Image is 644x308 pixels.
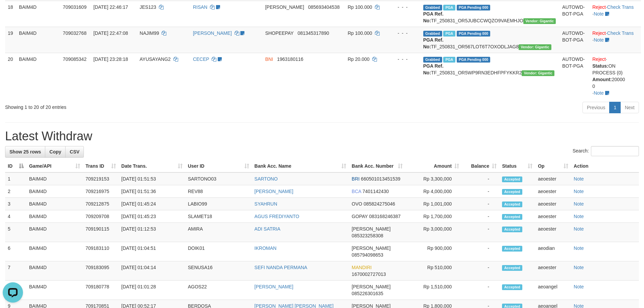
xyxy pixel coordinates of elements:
[119,210,185,223] td: [DATE] 01:45:23
[83,160,119,172] th: Trans ID: activate to sort column ascending
[83,242,119,261] td: 709183110
[535,198,571,210] td: aeoester
[574,284,584,289] a: Note
[348,56,369,62] span: Rp 20.000
[582,102,610,113] a: Previous
[5,210,26,223] td: 4
[361,176,401,182] span: Copy 660501013451539 to clipboard
[462,198,499,210] td: -
[502,214,522,220] span: Accepted
[391,30,418,37] div: - - -
[26,242,83,261] td: BAIM4D
[5,129,639,143] h1: Latest Withdraw
[502,227,522,232] span: Accepted
[559,53,590,99] td: AUTOWD-BOT-PGA
[5,101,263,111] div: Showing 1 to 20 of 20 entries
[63,30,87,36] span: 709032768
[462,281,499,300] td: -
[26,223,83,242] td: BAIM4D
[590,53,641,99] td: · ·
[45,146,66,158] a: Copy
[140,56,171,62] span: AYUSAYANG2
[16,53,60,99] td: BAIM4D
[255,265,307,270] a: SEFI NANDA PERMANA
[594,90,604,96] a: Note
[140,30,159,36] span: NAJIM99
[574,201,584,207] a: Note
[592,56,606,62] a: Reject
[5,261,26,281] td: 7
[443,5,455,10] span: Marked by aeosmey
[592,63,638,90] div: ON PROCESS (0) 20000 0
[5,223,26,242] td: 5
[423,5,442,10] span: Grabbed
[119,261,185,281] td: [DATE] 01:04:14
[140,4,156,10] span: JES123
[522,70,554,76] span: Vendor URL: https://order5.1velocity.biz
[26,281,83,300] td: BAIM4D
[119,198,185,210] td: [DATE] 01:45:24
[308,4,339,10] span: Copy 085693404538 to clipboard
[255,189,293,194] a: [PERSON_NAME]
[352,252,383,258] span: Copy 085794098653 to clipboard
[421,1,559,27] td: TF_250831_OR5JUBCCWQZO9VAEMHJO
[574,245,584,251] a: Note
[16,27,60,53] td: BAIM4D
[462,160,499,172] th: Balance: activate to sort column ascending
[352,233,383,238] span: Copy 085323258308 to clipboard
[457,5,491,10] span: PGA Pending
[502,189,522,195] span: Accepted
[185,198,252,210] td: LABIO99
[255,245,277,251] a: IKROMAN
[405,261,462,281] td: Rp 510,000
[592,63,608,69] b: Status:
[352,284,390,289] span: [PERSON_NAME]
[502,202,522,207] span: Accepted
[535,160,571,172] th: Op: activate to sort column ascending
[70,149,79,155] span: CSV
[83,185,119,198] td: 709216975
[352,189,361,194] span: BCA
[462,223,499,242] td: -
[16,1,60,27] td: BAIM4D
[574,189,584,194] a: Note
[265,30,293,36] span: SHOPEEPAY
[348,30,372,36] span: Rp 100.000
[352,214,367,219] span: GOPAY
[499,160,535,172] th: Status: activate to sort column ascending
[63,56,87,62] span: 709085342
[83,281,119,300] td: 709180778
[590,1,641,27] td: · ·
[185,223,252,242] td: AMIRA
[83,172,119,185] td: 709219153
[594,11,604,17] a: Note
[519,44,551,50] span: Vendor URL: https://order5.1velocity.biz
[255,284,293,289] a: [PERSON_NAME]
[609,102,621,113] a: 1
[26,210,83,223] td: BAIM4D
[352,245,390,251] span: [PERSON_NAME]
[265,4,304,10] span: [PERSON_NAME]
[83,223,119,242] td: 709190115
[193,56,209,62] a: CECEP
[574,226,584,232] a: Note
[620,102,639,113] a: Next
[185,242,252,261] td: DOIK01
[5,146,45,158] a: Show 25 rows
[423,57,442,63] span: Grabbed
[26,185,83,198] td: BAIM4D
[352,226,390,232] span: [PERSON_NAME]
[26,160,83,172] th: Game/API: activate to sort column ascending
[535,261,571,281] td: aeoester
[573,146,639,156] label: Search:
[255,214,300,219] a: AGUS FREDIYANTO
[5,1,16,27] td: 18
[502,265,522,271] span: Accepted
[391,56,418,63] div: - - -
[5,172,26,185] td: 1
[405,210,462,223] td: Rp 1,700,000
[26,172,83,185] td: BAIM4D
[352,271,386,277] span: Copy 1670002727013 to clipboard
[26,198,83,210] td: BAIM4D
[119,223,185,242] td: [DATE] 01:12:53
